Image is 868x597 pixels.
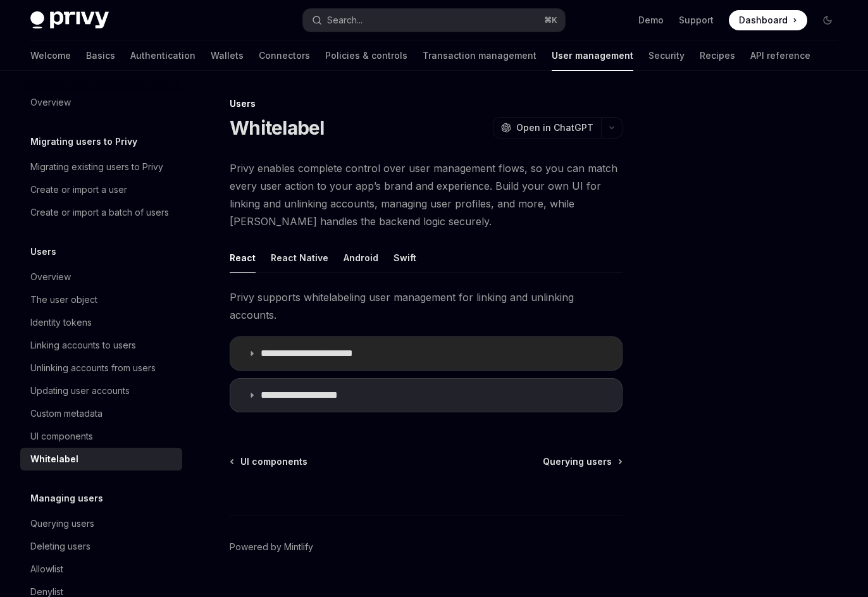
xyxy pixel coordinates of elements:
[86,40,115,71] a: Basics
[130,40,195,71] a: Authentication
[700,40,735,71] a: Recipes
[30,539,90,554] div: Deleting users
[679,14,714,27] a: Support
[423,40,536,71] a: Transaction management
[271,243,328,273] button: React Native
[30,95,71,110] div: Overview
[20,334,182,357] a: Linking accounts to users
[230,541,313,553] a: Powered by Mintlify
[20,91,182,114] a: Overview
[30,244,56,259] h5: Users
[30,383,130,398] div: Updating user accounts
[30,516,94,531] div: Querying users
[30,292,97,307] div: The user object
[20,425,182,448] a: UI components
[30,360,156,376] div: Unlinking accounts from users
[30,406,102,421] div: Custom metadata
[20,288,182,311] a: The user object
[259,40,310,71] a: Connectors
[30,562,63,577] div: Allowlist
[30,159,163,175] div: Migrating existing users to Privy
[231,455,307,468] a: UI components
[30,40,71,71] a: Welcome
[20,402,182,425] a: Custom metadata
[20,156,182,178] a: Migrating existing users to Privy
[648,40,685,71] a: Security
[20,178,182,201] a: Create or import a user
[344,243,378,273] button: Android
[493,117,601,138] button: Open in ChatGPT
[20,379,182,402] a: Updating user accounts
[638,14,664,27] a: Demo
[729,10,807,30] a: Dashboard
[20,558,182,581] a: Allowlist
[817,10,838,30] button: Toggle dark mode
[544,15,557,25] span: ⌘ K
[543,455,612,468] span: Querying users
[516,121,593,134] span: Open in ChatGPT
[30,429,93,444] div: UI components
[30,338,136,353] div: Linking accounts to users
[739,14,788,27] span: Dashboard
[20,311,182,334] a: Identity tokens
[327,13,363,28] div: Search...
[394,243,416,273] button: Swift
[240,455,307,468] span: UI components
[552,40,633,71] a: User management
[20,448,182,471] a: Whitelabel
[20,201,182,224] a: Create or import a batch of users
[230,97,623,110] div: Users
[30,315,92,330] div: Identity tokens
[230,288,623,324] span: Privy supports whitelabeling user management for linking and unlinking accounts.
[20,512,182,535] a: Querying users
[230,159,623,230] span: Privy enables complete control over user management flows, so you can match every user action to ...
[20,535,182,558] a: Deleting users
[30,205,169,220] div: Create or import a batch of users
[30,134,137,149] h5: Migrating users to Privy
[20,357,182,379] a: Unlinking accounts from users
[211,40,244,71] a: Wallets
[30,269,71,285] div: Overview
[230,116,325,139] h1: Whitelabel
[30,491,103,506] h5: Managing users
[20,266,182,288] a: Overview
[30,11,109,29] img: dark logo
[30,452,78,467] div: Whitelabel
[230,243,256,273] button: React
[303,9,566,32] button: Search...⌘K
[750,40,810,71] a: API reference
[543,455,621,468] a: Querying users
[325,40,407,71] a: Policies & controls
[30,182,127,197] div: Create or import a user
